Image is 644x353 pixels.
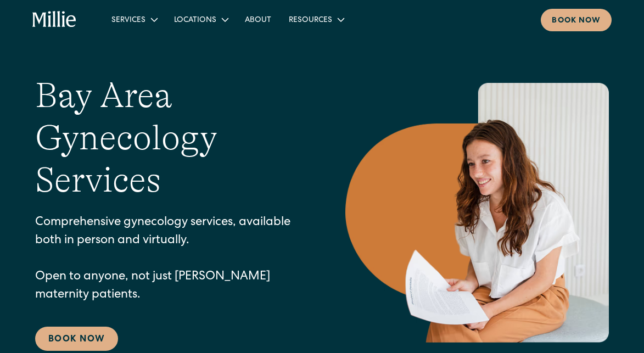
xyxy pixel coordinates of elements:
[541,9,612,31] a: Book now
[280,10,352,29] div: Resources
[111,15,145,26] div: Services
[289,15,332,26] div: Resources
[236,10,280,29] a: About
[103,10,165,29] div: Services
[165,10,236,29] div: Locations
[35,327,118,351] a: Book Now
[35,75,301,201] h1: Bay Area Gynecology Services
[35,214,301,305] p: Comprehensive gynecology services, available both in person and virtually. Open to anyone, not ju...
[552,15,601,27] div: Book now
[32,11,77,29] a: home
[345,83,609,343] img: Smiling woman holding documents during a consultation, reflecting supportive guidance in maternit...
[174,15,216,26] div: Locations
